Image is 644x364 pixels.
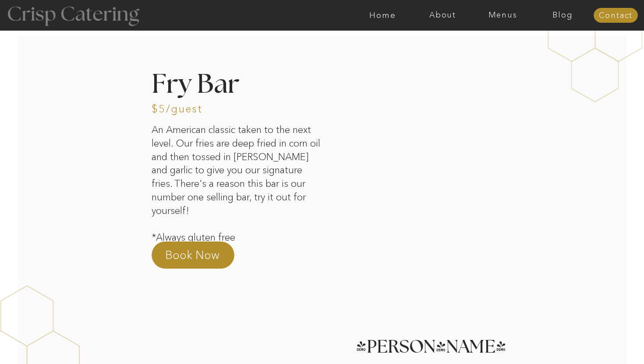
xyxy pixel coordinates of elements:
a: Menus [473,11,533,20]
h2: Fry Bar [152,72,320,95]
a: Blog [533,11,593,20]
a: Contact [594,11,638,20]
a: Home [353,11,413,20]
p: An American classic taken to the next level. Our fries are deep fried in corn oil and then tossed... [152,123,324,260]
a: About [413,11,473,20]
a: Book Now [165,247,242,268]
h3: $5/guest [152,104,202,112]
h3: [PERSON_NAME] [356,338,460,346]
